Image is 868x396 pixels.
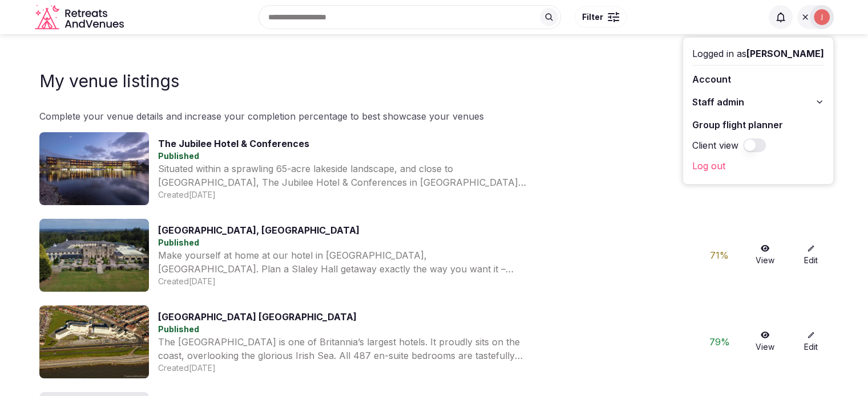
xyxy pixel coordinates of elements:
[692,138,738,152] label: Client view
[39,109,829,123] p: Complete your venue details and increase your completion percentage to best showcase your venues
[158,151,199,161] span: Published
[158,138,309,149] a: The Jubilee Hotel & Conferences
[793,244,829,266] a: Edit
[692,157,824,175] a: Log out
[692,47,824,60] div: Logged in as
[158,238,199,247] span: Published
[158,324,199,334] span: Published
[158,335,529,362] div: The [GEOGRAPHIC_DATA] is one of Britannia’s largest hotels. It proudly sits on the coast, overloo...
[575,6,627,28] button: Filter
[747,244,784,266] a: View
[158,362,692,374] div: Created [DATE]
[158,189,692,201] div: Created [DATE]
[35,5,126,30] a: Visit the homepage
[158,162,529,189] div: Situated within a sprawling 65-acre lakeside landscape, and close to [GEOGRAPHIC_DATA], The Jubil...
[701,335,738,349] div: 79 %
[39,132,149,205] img: Venue cover photo for The Jubilee Hotel & Conferences
[692,95,744,109] span: Staff admin
[35,5,126,30] svg: Retreats and Venues company logo
[158,276,692,287] div: Created [DATE]
[158,311,357,322] a: [GEOGRAPHIC_DATA] [GEOGRAPHIC_DATA]
[701,248,738,262] div: 71 %
[158,248,529,276] div: Make yourself at home at our hotel in [GEOGRAPHIC_DATA], [GEOGRAPHIC_DATA]. Plan a Slaley Hall ge...
[39,71,179,91] h1: My venue listings
[692,93,824,111] button: Staff admin
[692,116,824,134] a: Group flight planner
[582,11,603,23] span: Filter
[747,331,784,353] a: View
[39,219,149,292] img: Venue cover photo for Slaley Hall Hotel, Spa & Golf Resort
[814,9,830,25] img: Joanna Asiukiewicz
[746,48,824,59] span: [PERSON_NAME]
[39,305,149,378] img: Venue cover photo for Norbreck Castle Hotel & Spa Blackpool
[158,224,360,236] a: [GEOGRAPHIC_DATA], [GEOGRAPHIC_DATA]
[793,331,829,353] a: Edit
[692,70,824,88] a: Account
